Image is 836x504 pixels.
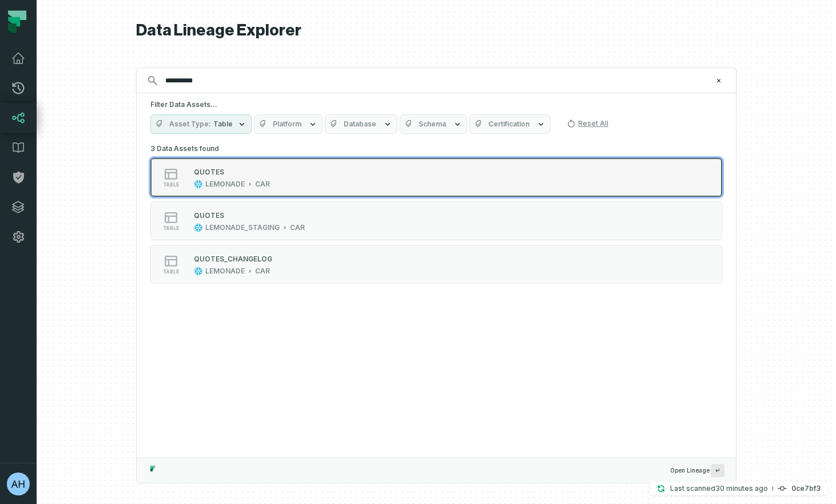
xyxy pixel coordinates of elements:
[419,120,446,129] span: Schema
[290,223,305,232] div: CAR
[163,269,179,275] span: table
[7,473,30,495] img: avatar of Annie Hurwitz
[169,120,211,129] span: Asset Type
[344,120,376,129] span: Database
[255,180,270,189] div: CAR
[670,464,724,477] span: Open Lineage
[254,114,323,134] button: Platform
[150,100,722,109] h5: Filter Data Assets...
[711,464,724,477] span: Press ↵ to add a new Data Asset to the graph
[325,114,397,134] button: Database
[400,114,467,134] button: Schema
[650,482,827,495] button: Last scanned[DATE] 10:23:35 AM0ce7bf3
[205,223,280,232] div: LEMONADE_STAGING
[150,201,722,240] button: tableLEMONADE_STAGINGCAR
[469,114,551,134] button: Certification
[137,141,736,458] div: Suggestions
[713,75,724,86] button: Clear search query
[205,180,245,189] div: LEMONADE
[273,120,301,129] span: Platform
[562,114,613,133] button: Reset All
[194,211,224,220] div: QUOTES
[150,158,722,197] button: tableLEMONADECAR
[150,141,722,299] div: 3 Data Assets found
[194,168,224,176] div: QUOTES
[213,120,233,129] span: Table
[670,483,768,494] p: Last scanned
[150,245,722,284] button: tableLEMONADECAR
[163,182,179,188] span: table
[715,484,768,493] relative-time: Oct 15, 2025, 10:23 AM EDT
[791,485,821,492] h4: 0ce7bf3
[194,255,272,263] div: QUOTES_CHANGELOG
[255,267,270,276] div: CAR
[163,225,179,231] span: table
[488,120,530,129] span: Certification
[136,21,737,41] h1: Data Lineage Explorer
[150,114,252,134] button: Asset TypeTable
[205,267,245,276] div: LEMONADE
